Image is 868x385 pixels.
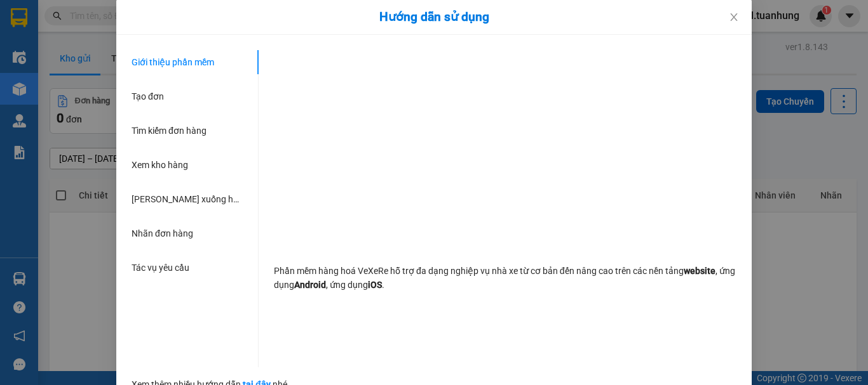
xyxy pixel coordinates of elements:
[132,194,285,204] span: [PERSON_NAME] xuống hàng thủ công
[132,263,189,273] span: Tác vụ yêu cầu
[132,228,193,238] span: Nhãn đơn hàng
[132,10,736,24] div: Hướng dẫn sử dụng
[132,91,164,101] span: Tạo đơn
[132,57,214,67] span: Giới thiệu phần mềm
[684,266,715,276] strong: website
[368,280,382,290] strong: iOS
[294,280,326,290] strong: Android
[132,160,188,170] span: Xem kho hàng
[132,126,207,136] span: Tìm kiếm đơn hàng
[327,50,683,250] iframe: YouTube video player
[274,264,736,292] p: Phần mềm hàng hoá VeXeRe hỗ trợ đa dạng nghiệp vụ nhà xe từ cơ bản đến nâng cao trên các nền tảng...
[729,12,739,22] span: close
